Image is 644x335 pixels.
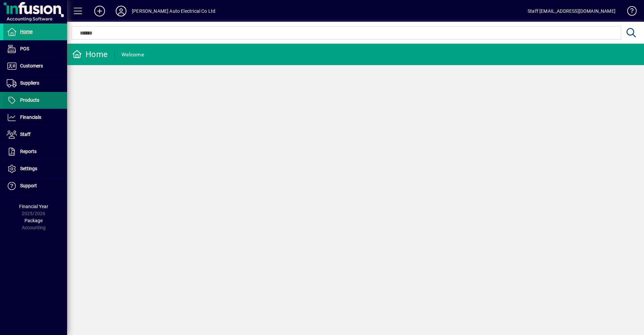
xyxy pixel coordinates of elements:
[3,143,67,160] a: Reports
[20,80,39,86] span: Suppliers
[89,5,110,17] button: Add
[20,97,39,103] span: Products
[3,92,67,109] a: Products
[24,218,43,223] span: Package
[3,178,67,194] a: Support
[20,29,33,34] span: Home
[3,126,67,143] a: Staff
[3,109,67,126] a: Financials
[19,204,48,209] span: Financial Year
[72,49,108,60] div: Home
[20,166,37,171] span: Settings
[3,160,67,177] a: Settings
[20,132,31,137] span: Staff
[20,149,37,154] span: Reports
[20,63,43,68] span: Customers
[121,49,144,60] div: Welcome
[110,5,132,17] button: Profile
[20,46,29,51] span: POS
[3,75,67,92] a: Suppliers
[20,114,41,120] span: Financials
[132,6,215,16] div: [PERSON_NAME] Auto Electrical Co Ltd
[528,6,615,16] div: Staff [EMAIL_ADDRESS][DOMAIN_NAME]
[3,41,67,57] a: POS
[3,58,67,75] a: Customers
[622,1,636,23] a: Knowledge Base
[20,183,37,188] span: Support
